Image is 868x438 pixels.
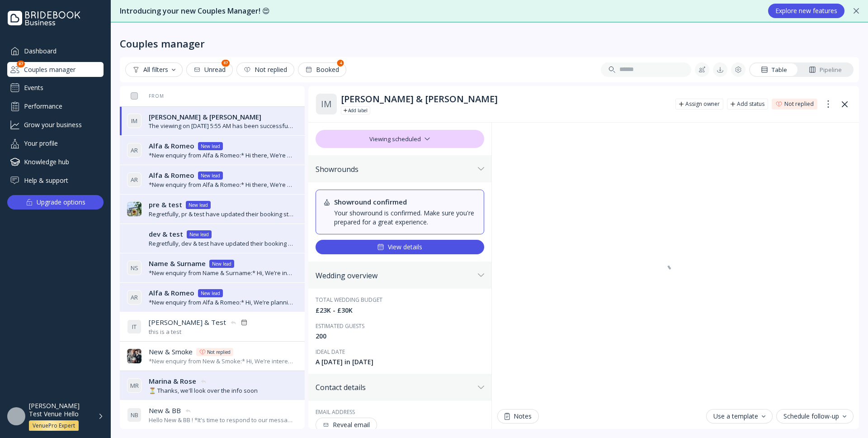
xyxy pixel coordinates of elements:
span: pre & test [149,200,182,209]
div: Reveal email [323,421,370,428]
div: *New enquiry from Alfa & Romeo:* Hi there, We’re very interested in your venue for our special da... [149,151,294,160]
a: Your profile [7,136,104,151]
div: A R [127,143,142,157]
div: View details [377,243,422,251]
div: New lead [201,290,220,297]
div: Unread [193,66,226,73]
div: Total wedding budget [316,296,484,304]
div: Booked [305,66,339,73]
button: Booked [298,62,346,77]
div: New lead [212,260,231,267]
button: Not replied [236,62,294,77]
span: Name & Surname [149,259,206,268]
div: Table [761,66,787,74]
span: Alfa & Romeo [149,141,194,151]
div: Email address [316,408,484,416]
div: I M [127,114,142,128]
span: [PERSON_NAME] & [PERSON_NAME] [149,112,261,122]
div: Couples manager [7,62,104,77]
div: Explore new features [775,7,837,14]
a: Events [7,81,104,95]
div: Ideal date [316,348,484,356]
a: Dashboard [7,43,104,58]
div: [PERSON_NAME] Test Venue Hello [29,402,93,418]
img: dpr=1,fit=cover,g=face,w=32,h=32 [127,202,142,216]
div: Couples manager [120,37,205,50]
div: Your showround is confirmed. Make sure you're prepared for a great experience. [334,209,476,227]
div: *New enquiry from Alfa & Romeo:* Hi, We’re planning our wedding and are very interested in your v... [149,298,294,307]
img: dpr=1,fit=cover,g=face,w=48,h=48 [7,407,25,425]
div: Regretfully, dev & test have updated their booking status and are no longer showing you as their ... [149,239,294,248]
div: N B [127,408,142,422]
a: Grow your business [7,117,104,132]
div: Hello New & BB ! *It's time to respond to our message!* _Thanks!_ [149,416,294,424]
div: *New enquiry from New & Smoke:* Hi, We’re interested in your venue for our wedding! We would like... [149,357,294,366]
div: Not replied [207,348,231,356]
div: 4 [337,60,344,67]
div: Contact details [316,383,474,392]
div: Not replied [244,66,287,73]
div: *New enquiry from Alfa & Romeo:* Hi there, We’re very interested in your venue for our special da... [149,181,294,189]
div: this is a test [149,328,248,336]
span: Marina & Rose [149,376,196,386]
div: Showrounds [316,165,474,174]
div: A R [127,172,142,187]
div: M R [127,378,142,393]
div: New lead [189,231,209,238]
div: Add label [348,107,368,114]
span: Alfa & Romeo [149,288,194,298]
div: Assign owner [685,100,720,108]
a: Couples manager87 [7,62,104,77]
button: Notes [497,409,539,424]
div: Showround confirmed [334,197,476,207]
div: New lead [201,143,220,150]
div: New lead [189,201,208,209]
div: Notes [505,413,532,420]
div: From [127,93,164,99]
span: New & Smoke [149,347,193,357]
div: The viewing on [DATE] 5:55 AM has been successfully created by [PERSON_NAME] Test Venue Hello. [149,122,294,130]
button: All filters [125,62,183,77]
a: Performance [7,99,104,114]
div: ⏳ Thanks, we'll look over the info soon [149,386,258,395]
div: 87 [222,60,230,67]
div: New lead [201,172,220,179]
button: Use a template [706,409,773,424]
div: Estimated guests [316,322,484,330]
div: *New enquiry from Name & Surname:* Hi, We’re interested in your venue for our wedding! We would l... [149,269,294,277]
span: [PERSON_NAME] & Test [149,318,226,327]
button: Unread [186,62,233,77]
div: 200 [316,332,484,341]
button: Upgrade options [7,195,104,209]
div: I T [127,319,142,334]
div: N S [127,261,142,275]
div: Add status [737,100,764,108]
div: 87 [17,61,25,67]
img: dpr=1,fit=cover,g=face,w=32,h=32 [127,349,142,363]
div: Regretfully, pr & test have updated their booking status and are no longer showing you as their c... [149,210,294,219]
span: dev & test [149,229,183,239]
span: Alfa & Romeo [149,171,194,180]
div: I M [316,93,337,115]
a: Help & support [7,173,104,188]
div: [PERSON_NAME] & [PERSON_NAME] [341,94,668,105]
div: Viewing scheduled [316,130,484,148]
button: Schedule follow-up [776,409,854,424]
span: New & BB [149,406,181,415]
div: A R [127,290,142,305]
button: View details [316,240,484,254]
div: Pipeline [809,66,842,74]
button: Reveal email [316,418,377,432]
div: Upgrade options [37,196,85,209]
div: All filters [132,66,175,73]
button: Explore new features [768,4,844,18]
a: Knowledge hub [7,154,104,169]
div: Introducing your new Couples Manager! 😍 [120,6,759,16]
